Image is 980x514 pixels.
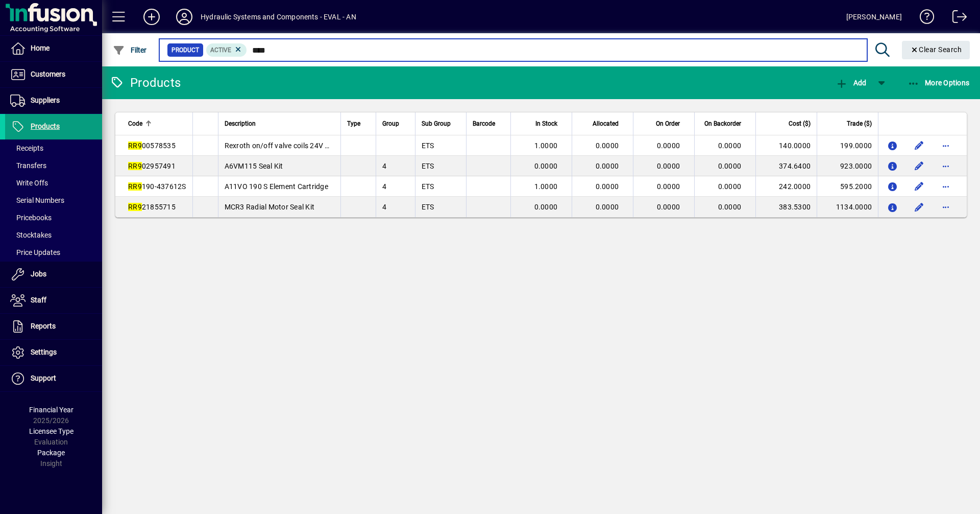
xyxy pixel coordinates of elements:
[5,62,102,87] a: Customers
[128,118,142,129] span: Code
[836,79,866,87] span: Add
[29,427,73,435] span: Licensee Type
[422,182,434,191] span: ETS
[596,142,619,150] span: 0.0000
[5,340,102,365] a: Settings
[704,118,741,129] span: On Backorder
[718,203,742,211] span: 0.0000
[382,162,386,170] span: 4
[718,162,742,170] span: 0.0000
[755,156,817,176] td: 374.6400
[135,8,168,26] button: Add
[473,118,504,129] div: Barcode
[128,162,142,170] em: RR9
[31,270,46,278] span: Jobs
[5,314,102,339] a: Reports
[10,196,64,204] span: Serial Numbers
[31,374,56,382] span: Support
[755,135,817,156] td: 140.0000
[911,178,927,195] button: Edit
[10,214,52,222] span: Pricebooks
[225,142,428,150] span: Rexroth on/off valve coils 24V mobile valve NOW R901557402
[206,43,247,57] mat-chip: Activation Status: Active
[29,406,73,414] span: Financial Year
[5,174,102,192] a: Write Offs
[938,137,954,154] button: More options
[596,203,619,211] span: 0.0000
[657,203,680,211] span: 0.0000
[938,158,954,174] button: More options
[201,9,356,25] div: Hydraulic Systems and Components - EVAL - AN
[31,70,65,78] span: Customers
[847,118,872,129] span: Trade ($)
[5,366,102,391] a: Support
[422,118,451,129] span: Sub Group
[911,158,927,174] button: Edit
[128,162,176,170] span: 02957491
[596,162,619,170] span: 0.0000
[657,182,680,191] span: 0.0000
[593,118,619,129] span: Allocated
[5,226,102,244] a: Stocktakes
[517,118,567,129] div: In Stock
[5,36,102,61] a: Home
[422,118,460,129] div: Sub Group
[911,137,927,154] button: Edit
[905,74,972,92] button: More Options
[10,179,48,187] span: Write Offs
[640,118,689,129] div: On Order
[902,41,970,59] button: Clear
[422,142,434,150] span: ETS
[817,135,878,156] td: 199.0000
[534,162,558,170] span: 0.0000
[718,182,742,191] span: 0.0000
[168,8,201,26] button: Profile
[110,41,150,59] button: Filter
[10,231,52,239] span: Stocktakes
[31,122,60,130] span: Products
[225,118,256,129] span: Description
[10,248,60,256] span: Price Updates
[31,296,46,304] span: Staff
[535,118,557,129] span: In Stock
[31,348,57,356] span: Settings
[37,449,65,457] span: Package
[128,118,186,129] div: Code
[755,176,817,197] td: 242.0000
[113,46,147,54] span: Filter
[31,44,50,52] span: Home
[911,199,927,215] button: Edit
[31,96,60,104] span: Suppliers
[5,157,102,174] a: Transfers
[657,142,680,150] span: 0.0000
[578,118,628,129] div: Allocated
[382,118,399,129] span: Group
[171,45,199,55] span: Product
[422,162,434,170] span: ETS
[210,46,231,54] span: Active
[128,142,142,150] em: RR9
[596,182,619,191] span: 0.0000
[128,203,142,211] em: RR9
[908,79,970,87] span: More Options
[817,176,878,197] td: 595.2000
[534,203,558,211] span: 0.0000
[382,118,408,129] div: Group
[225,162,283,170] span: A6VM115 Seal Kit
[5,139,102,157] a: Receipts
[128,182,186,191] span: 190-437612S
[31,322,56,330] span: Reports
[5,192,102,209] a: Serial Numbers
[938,178,954,195] button: More options
[755,197,817,217] td: 383.5300
[945,2,967,35] a: Logout
[701,118,750,129] div: On Backorder
[382,203,386,211] span: 4
[833,74,869,92] button: Add
[718,142,742,150] span: 0.0000
[225,182,328,191] span: A11VO 190 S Element Cartridge
[382,182,386,191] span: 4
[910,45,962,54] span: Clear Search
[128,203,176,211] span: 21855715
[789,118,811,129] span: Cost ($)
